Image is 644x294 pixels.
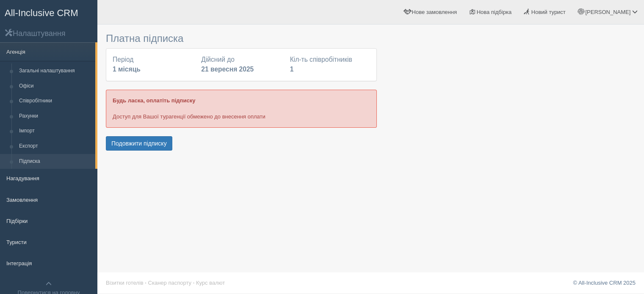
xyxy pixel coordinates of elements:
a: © All-Inclusive CRM 2025 [573,280,636,286]
div: Кіл-ть співробітників [286,55,374,74]
a: Візитки готелів [106,280,144,286]
span: · [193,280,195,286]
b: 1 [290,66,294,73]
span: Нова підбірка [477,9,512,15]
span: · [145,280,146,286]
span: [PERSON_NAME] [585,9,630,15]
a: Експорт [15,139,95,154]
button: Подовжити підписку [106,136,172,151]
span: All-Inclusive CRM [5,8,78,18]
span: Нове замовлення [412,9,457,15]
a: Підписка [15,154,95,169]
a: Офіси [15,79,95,94]
h3: Платна підписка [106,33,377,44]
div: Доступ для Вашої турагенції обмежено до внесення оплати [106,90,377,127]
b: 1 місяць [113,66,141,73]
div: Дійсний до [197,55,285,74]
a: Загальні налаштування [15,63,95,79]
b: Будь ласка, оплатіть підписку [113,97,195,104]
b: 21 вересня 2025 [201,66,254,73]
a: All-Inclusive CRM [0,0,97,24]
a: Імпорт [15,124,95,139]
a: Рахунки [15,109,95,124]
span: Новий турист [531,9,566,15]
div: Період [108,55,197,74]
a: Курс валют [196,280,225,286]
a: Сканер паспорту [148,280,191,286]
a: Співробітники [15,93,95,109]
